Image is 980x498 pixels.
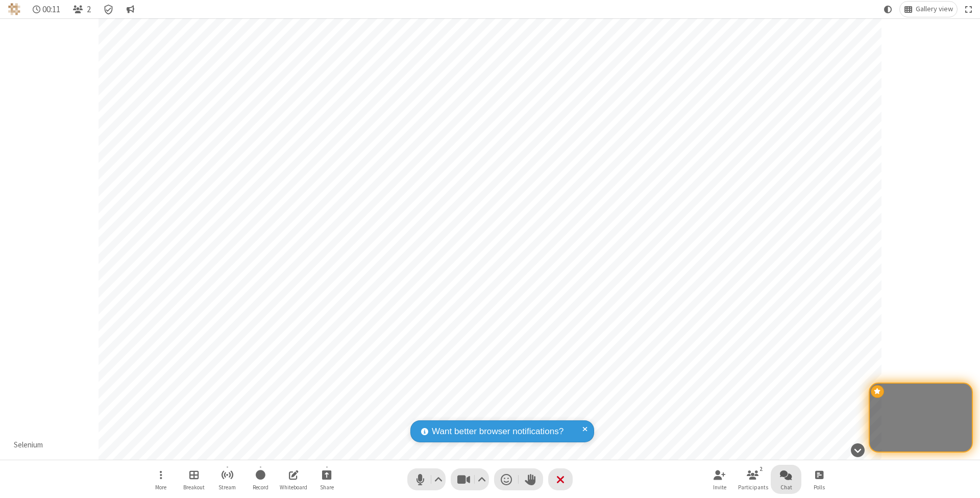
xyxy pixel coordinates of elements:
[87,5,91,14] span: 2
[320,484,334,490] span: Share
[704,465,735,494] button: Invite participants (⌘+Shift+I)
[155,484,166,490] span: More
[29,2,65,17] div: Timer
[519,468,543,490] button: Raise hand
[757,464,766,473] div: 2
[278,465,309,494] button: Open shared whiteboard
[771,465,801,494] button: Open chat
[900,2,957,17] button: Change layout
[280,484,307,490] span: Whiteboard
[475,468,489,490] button: Video setting
[8,3,20,15] img: QA Selenium DO NOT DELETE OR CHANGE
[212,465,242,494] button: Start streaming
[961,2,976,17] button: Fullscreen
[311,465,342,494] button: Start sharing
[494,468,519,490] button: Send a reaction
[432,425,563,438] span: Want better browser notifications?
[122,2,138,17] button: Conversation
[42,5,60,14] span: 00:11
[183,484,205,490] span: Breakout
[253,484,268,490] span: Record
[218,484,236,490] span: Stream
[814,484,825,490] span: Polls
[713,484,726,490] span: Invite
[451,468,489,490] button: Stop video (⌘+Shift+V)
[548,468,573,490] button: End or leave meeting
[99,2,118,17] div: Meeting details Encryption enabled
[432,468,446,490] button: Audio settings
[738,484,768,490] span: Participants
[780,484,792,490] span: Chat
[847,438,868,462] button: Hide
[10,439,47,451] div: Selenium
[916,5,953,13] span: Gallery view
[145,465,176,494] button: Open menu
[179,465,209,494] button: Manage Breakout Rooms
[68,2,95,17] button: Open participant list
[245,465,276,494] button: Start recording
[407,468,446,490] button: Mute (⌘+Shift+A)
[738,465,768,494] button: Open participant list
[804,465,835,494] button: Open poll
[880,2,896,17] button: Using system theme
